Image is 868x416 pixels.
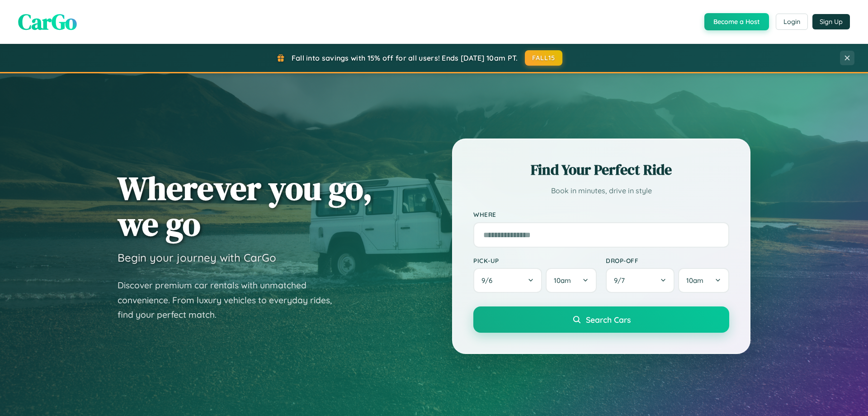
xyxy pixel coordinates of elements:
[118,278,344,322] p: Discover premium car rentals with unmatched convenience. From luxury vehicles to everyday rides, ...
[614,276,629,285] span: 9 / 7
[678,268,729,293] button: 10am
[586,315,631,325] span: Search Cars
[481,276,497,285] span: 9 / 6
[812,14,850,29] button: Sign Up
[118,170,373,242] h1: Wherever you go, we go
[473,257,597,264] label: Pick-up
[292,53,518,62] span: Fall into savings with 15% off for all users! Ends [DATE] 10am PT.
[18,7,77,37] span: CarGo
[554,276,571,285] span: 10am
[473,184,729,197] p: Book in minutes, drive in style
[606,268,675,293] button: 9/7
[606,257,729,264] label: Drop-off
[686,276,703,285] span: 10am
[546,268,597,293] button: 10am
[118,251,276,264] h3: Begin your journey with CarGo
[776,14,808,30] button: Login
[473,306,729,333] button: Search Cars
[704,13,769,30] button: Become a Host
[473,160,729,180] h2: Find Your Perfect Ride
[525,50,563,66] button: FALL15
[473,211,729,219] label: Where
[473,268,542,293] button: 9/6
